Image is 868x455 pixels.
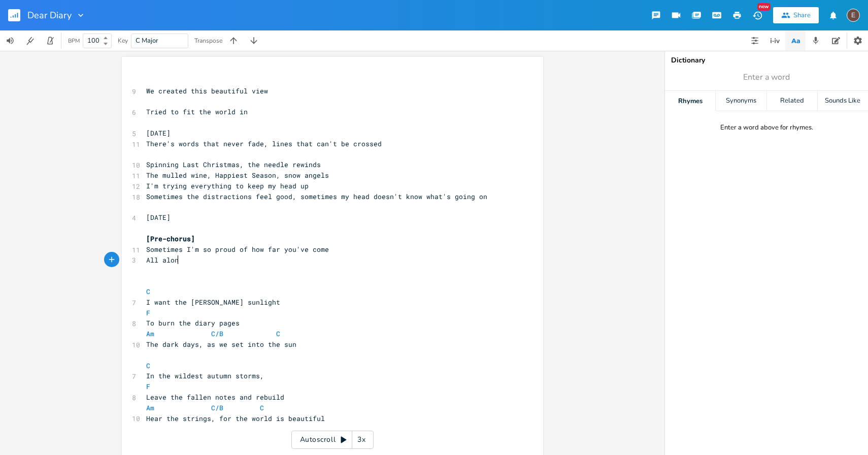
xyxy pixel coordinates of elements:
[716,91,766,111] div: Synonyms
[773,7,819,23] button: Share
[276,329,280,338] span: C
[793,11,811,20] div: Share
[27,11,72,20] span: Dear Diary
[146,403,154,412] span: Am
[146,287,150,296] span: C
[146,139,382,148] span: There's words that never fade, lines that can't be crossed
[291,431,374,449] div: Autoscroll
[146,298,280,307] span: I want the [PERSON_NAME] sunlight
[352,431,371,449] div: 3x
[146,371,264,380] span: In the wildest autumn storms,
[194,38,222,44] div: Transpose
[146,361,150,370] span: C
[146,192,487,201] span: Sometimes the distractions feel good, sometimes my head doesn't know what's going on
[146,382,150,391] span: F
[146,340,296,349] span: The dark days, as we set into the sun
[720,123,813,132] div: Enter a word above for rhymes.
[146,414,325,423] span: Hear the strings, for the world is beautiful
[146,171,329,180] span: The mulled wine, Happiest Season, snow angels
[211,403,223,412] span: C/B
[146,255,179,265] span: All alon
[767,91,817,111] div: Related
[146,234,195,243] span: [Pre-chorus]
[146,318,240,328] span: To burn the diary pages
[847,9,860,22] div: edward
[665,91,715,111] div: Rhymes
[146,245,329,254] span: Sometimes I'm so proud of how far you've come
[211,329,223,338] span: C/B
[136,36,158,45] span: C Major
[118,38,128,44] div: Key
[818,91,868,111] div: Sounds Like
[68,38,80,44] div: BPM
[146,308,150,317] span: F
[146,86,268,95] span: We created this beautiful view
[146,393,284,402] span: Leave the fallen notes and rebuild
[671,57,862,64] div: Dictionary
[146,329,154,338] span: Am
[146,181,309,190] span: I'm trying everything to keep my head up
[146,107,248,116] span: Tried to fit the world in
[146,213,171,222] span: [DATE]
[757,3,771,11] div: New
[847,4,860,27] button: E
[146,128,171,138] span: [DATE]
[743,72,790,83] span: Enter a word
[747,6,767,24] button: New
[260,403,264,412] span: C
[146,160,321,169] span: Spinning Last Christmas, the needle rewinds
